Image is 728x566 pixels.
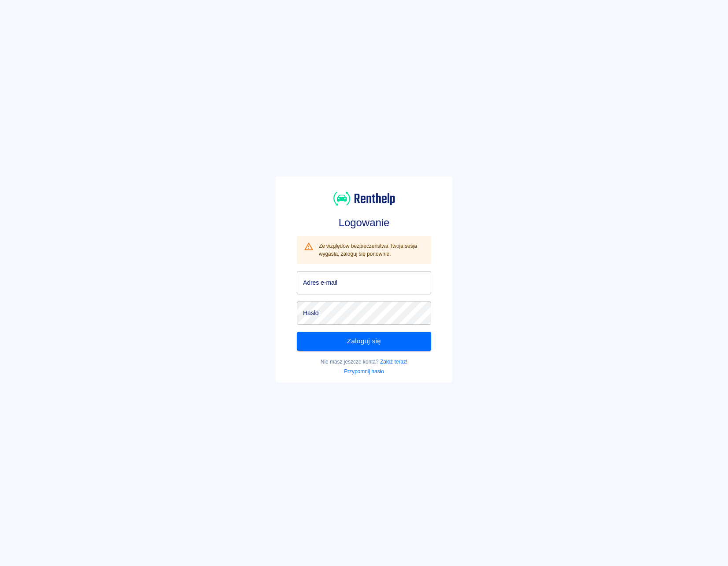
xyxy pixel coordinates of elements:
[333,191,395,207] img: Renthelp logo
[297,332,431,350] button: Zaloguj się
[297,358,431,366] p: Nie masz jeszcze konta?
[319,239,424,261] div: Ze względów bezpieczeństwa Twoja sesja wygasła, zaloguj się ponownie.
[297,217,431,229] h3: Logowanie
[380,359,407,365] a: Załóż teraz!
[344,368,384,375] a: Przypomnij hasło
